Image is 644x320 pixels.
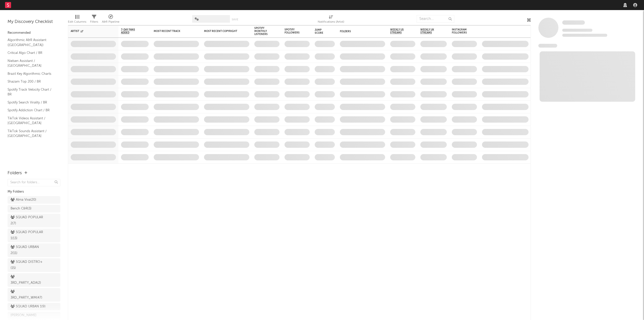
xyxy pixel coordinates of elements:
[8,100,55,105] a: Spotify Search Virality / BR
[8,128,55,139] a: TikTok Sounds Assistant / [GEOGRAPHIC_DATA]
[417,15,454,23] input: Search...
[8,258,60,272] a: SQUAD DISTRO+(15)
[8,288,60,302] a: 3RD_PARTY_WM(47)
[318,13,344,27] div: Notifications (Artist)
[8,19,60,25] div: My Discovery Checklist
[562,29,592,32] span: Tracking Since: [DATE]
[111,29,116,34] button: Filter by Artist
[144,29,149,34] button: Filter by 7-Day Fans Added
[11,215,46,227] div: SQUAD POPULAR 2 ( 7 )
[420,28,439,34] span: Weekly UK Streams
[204,30,242,33] div: Most Recent Copyright
[390,28,408,34] span: Weekly US Streams
[194,29,199,34] button: Filter by Most Recent Track
[121,28,141,34] span: 7-Day Fans Added
[318,19,344,25] div: Notifications (Artist)
[410,29,415,34] button: Filter by Weekly US Streams
[244,29,249,34] button: Filter by Most Recent Copyright
[8,273,60,287] a: 3RD_PARTY_ADA(2)
[8,71,55,77] a: Brazil Key Algorithmic Charts
[232,18,238,21] button: Save
[11,304,46,310] div: SQUAD URBAN 1 ( 9 )
[472,29,477,34] button: Filter by Instagram Followers
[8,116,55,126] a: TikTok Videos Assistant / [GEOGRAPHIC_DATA]
[305,29,310,34] button: Filter by Spotify Followers
[562,20,585,25] a: Some Artist
[11,259,46,271] div: SQUAD DISTRO+ ( 15 )
[562,20,585,25] span: Some Artist
[8,205,60,212] a: Bench C&R(3)
[11,206,31,212] div: Bench C&R ( 3 )
[8,229,60,242] a: SQUAD POPULAR 1(13)
[68,13,86,27] div: Edit Columns
[8,303,60,310] a: SQUAD URBAN 1(9)
[274,29,279,34] button: Filter by Spotify Monthly Listeners
[254,27,272,36] div: Spotify Monthly Listeners
[8,179,60,186] input: Search for folders...
[380,29,385,34] button: Filter by Folders
[11,197,36,203] div: Alma Viva ( 20 )
[8,58,55,68] a: Nielsen Assistant / [GEOGRAPHIC_DATA]
[102,13,119,27] div: A&R Pipeline
[8,189,60,195] div: My Folders
[8,243,60,257] a: SQUAD URBAN 2(11)
[11,244,46,256] div: SQUAD URBAN 2 ( 11 )
[538,44,557,48] span: News Feed
[8,50,55,56] a: Critical Algo Chart / BR
[442,29,447,34] button: Filter by Weekly UK Streams
[154,30,191,33] div: Most Recent Track
[68,19,86,25] div: Edit Columns
[90,13,98,27] div: Filters
[285,28,302,34] div: Spotify Followers
[8,214,60,227] a: SQUAD POPULAR 2(7)
[330,29,335,34] button: Filter by Jump Score
[71,30,108,33] div: Artist
[8,87,55,97] a: Spotify Track Velocity Chart / BR
[11,229,46,241] div: SQUAD POPULAR 1 ( 13 )
[90,19,98,25] div: Filters
[562,34,607,37] span: 0 fans last week
[8,196,60,204] a: Alma Viva(20)
[11,289,46,301] div: 3RD_PARTY_WM ( 47 )
[8,79,55,84] a: Shazam Top 200 / BR
[8,37,55,48] a: Algorithmic A&R Assistant ([GEOGRAPHIC_DATA])
[11,274,46,286] div: 3RD_PARTY_ADA ( 2 )
[8,108,55,113] a: Spotify Addiction Chart / BR
[8,170,22,176] div: Folders
[315,28,327,34] div: Jump Score
[8,30,60,36] div: Recommended
[452,28,469,34] div: Instagram Followers
[340,30,378,33] div: Folders
[102,19,119,25] div: A&R Pipeline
